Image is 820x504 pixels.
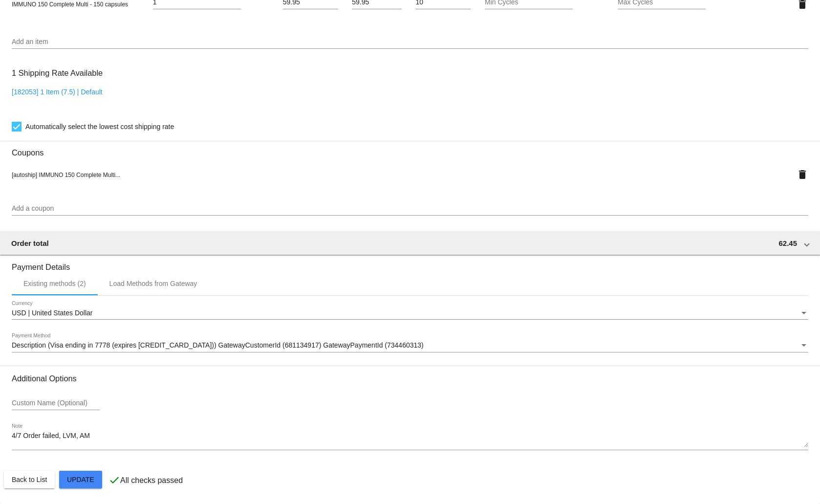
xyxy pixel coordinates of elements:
mat-select: Payment Method [12,342,808,350]
h3: Payment Details [12,255,808,272]
div: Existing methods (2) [23,280,86,287]
div: Load Methods from Gateway [109,280,197,287]
span: Update [67,476,94,483]
span: Back to List [12,476,47,483]
input: Add an item [12,38,808,46]
h3: Coupons [12,141,808,157]
input: Custom Name (Optional) [12,399,100,407]
button: Back to List [4,471,55,488]
mat-icon: delete [797,169,808,180]
mat-select: Currency [12,309,808,317]
h3: Additional Options [12,374,808,383]
span: IMMUNO 150 Complete Multi - 150 capsules [12,1,128,8]
span: Order total [11,239,49,247]
input: Add a coupon [12,205,808,213]
a: [182053] 1 Item (7.5) | Default [12,88,103,96]
h3: 1 Shipping Rate Available [12,63,103,84]
p: All checks passed [120,476,183,485]
span: [autoship] IMMUNO 150 Complete Multi... [12,172,120,178]
span: 62.45 [778,239,797,247]
mat-icon: check [108,474,120,486]
span: Automatically select the lowest cost shipping rate [25,121,174,132]
span: USD | United States Dollar [12,309,92,317]
span: Description (Visa ending in 7778 (expires [CREDIT_CARD_DATA])) GatewayCustomerId (681134917) Gate... [12,341,424,349]
button: Update [59,471,102,488]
